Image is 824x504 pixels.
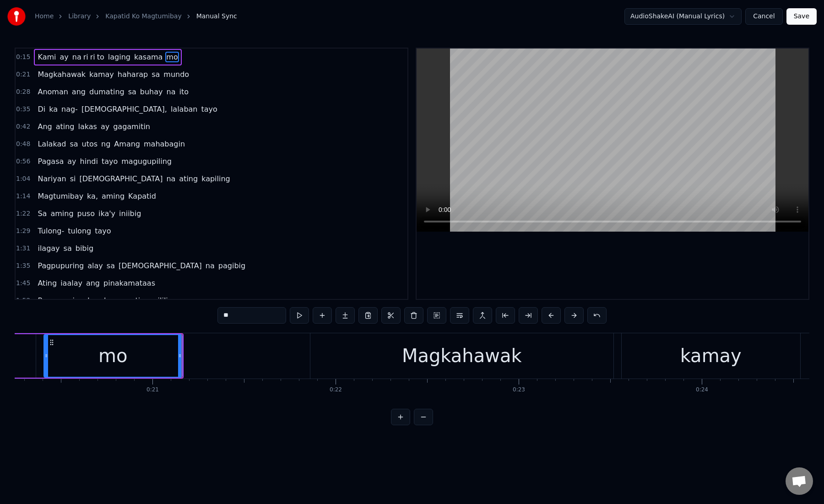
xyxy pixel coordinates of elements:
[87,260,104,271] span: alay
[37,208,48,219] span: Sa
[107,52,131,62] span: laging
[37,69,87,80] span: Magkahawak
[68,12,91,21] a: Library
[143,139,186,149] span: mahabagin
[60,278,83,288] span: iaalay
[217,260,246,271] span: pagibig
[37,52,57,62] span: Kami
[96,52,105,62] span: to
[48,104,59,114] span: ka
[16,296,30,305] span: 1:52
[100,139,111,149] span: ng
[37,226,65,236] span: Tulong-
[77,121,98,132] span: lakas
[106,260,116,271] span: sa
[16,227,30,236] span: 1:29
[69,173,77,184] span: si
[196,12,237,21] span: Manual Sync
[680,342,742,369] div: kamay
[76,208,96,219] span: puso
[118,295,128,306] span: sa
[786,467,813,495] div: Open chat
[120,156,173,167] span: magugupiling
[330,386,342,394] div: 0:22
[81,104,168,114] span: [DEMOGRAPHIC_DATA],
[81,139,99,149] span: utos
[16,209,30,218] span: 1:22
[71,52,82,62] span: na
[89,52,96,62] span: ri
[82,52,89,62] span: ri
[55,121,76,132] span: ating
[7,7,26,26] img: youka
[513,386,525,394] div: 0:23
[16,87,30,97] span: 0:28
[16,174,30,184] span: 1:04
[37,104,46,114] span: Di
[745,8,782,25] button: Cancel
[127,191,157,201] span: Kapatid
[151,69,161,80] span: sa
[16,279,30,288] span: 1:45
[696,386,708,394] div: 0:24
[16,122,30,131] span: 0:42
[69,139,79,149] span: sa
[170,104,199,114] span: lalaban
[163,69,190,80] span: mundo
[152,295,182,306] span: nililiyag
[88,87,125,97] span: dumating
[59,52,70,62] span: ay
[101,191,125,201] span: aming
[402,342,522,369] div: Magkahawak
[37,295,85,306] span: Pagpupuring
[205,260,216,271] span: na
[16,140,30,149] span: 0:48
[146,386,159,394] div: 0:21
[118,208,142,219] span: iniibig
[37,156,65,167] span: Pagasa
[117,69,149,80] span: haharap
[130,295,151,306] span: ating
[103,278,156,288] span: pinakamataas
[87,295,116,306] span: handog
[112,121,151,132] span: gagamitin
[16,105,30,114] span: 0:35
[98,342,127,369] div: mo
[16,192,30,201] span: 1:14
[16,157,30,166] span: 0:56
[35,12,54,21] a: Home
[37,243,60,254] span: ilagay
[37,191,84,201] span: Magtumibay
[71,87,87,97] span: ang
[85,278,101,288] span: ang
[75,243,94,254] span: bibig
[178,87,190,97] span: ito
[66,156,77,167] span: ay
[37,87,69,97] span: Anoman
[16,261,30,271] span: 1:35
[133,52,163,62] span: kasama
[165,52,179,62] span: mo
[94,226,112,236] span: tayo
[100,121,110,132] span: ay
[165,173,176,184] span: na
[79,156,99,167] span: hindi
[139,87,164,97] span: buhay
[105,12,181,21] a: Kapatid Ko Magtumibay
[60,104,79,114] span: nag-
[98,208,116,219] span: ika'y
[37,121,53,132] span: Ang
[16,70,30,79] span: 0:21
[118,260,203,271] span: [DEMOGRAPHIC_DATA]
[37,173,67,184] span: Nariyan
[127,87,137,97] span: sa
[67,226,92,236] span: tulong
[16,53,30,62] span: 0:15
[37,139,67,149] span: Lalakad
[35,12,237,21] nav: breadcrumb
[37,278,58,288] span: Ating
[88,69,115,80] span: kamay
[37,260,85,271] span: Pagpupuring
[86,191,99,201] span: ka,
[201,104,218,114] span: tayo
